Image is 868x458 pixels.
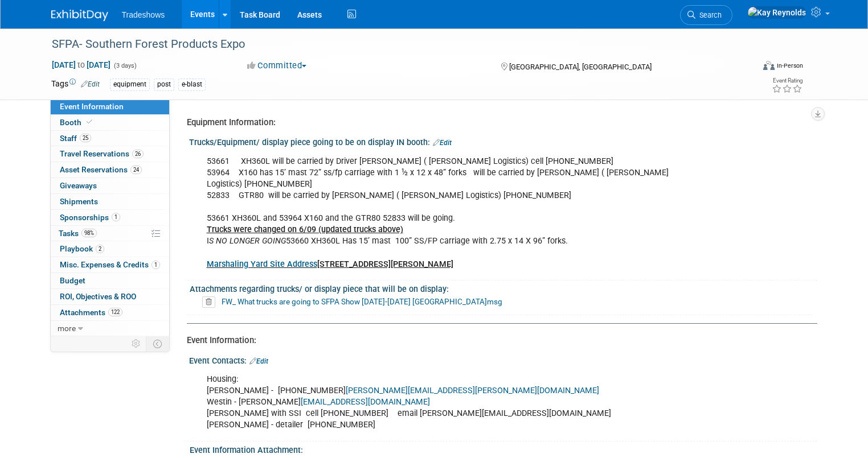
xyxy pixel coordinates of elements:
a: Misc. Expenses & Credits1 [51,257,169,273]
a: Travel Reservations26 [51,146,169,162]
div: equipment [110,79,150,90]
div: Event Contacts: [189,352,817,367]
span: Budget [60,276,85,285]
span: Booth [60,118,95,127]
span: 122 [108,308,122,316]
div: Event Format [692,59,803,76]
a: Staff25 [51,131,169,146]
td: Personalize Event Tab Strip [126,336,146,351]
div: Trucks/Equipment/ display piece going to be on display IN booth: [189,134,817,148]
span: more [58,324,76,333]
span: Sponsorships [60,213,120,222]
span: Giveaways [60,181,97,190]
div: post [154,79,174,90]
a: ROI, Objectives & ROO [51,289,169,304]
span: Staff [60,134,91,143]
i: S NO LONGER GOING [209,236,286,246]
div: In-Person [776,61,803,70]
button: Committed [243,60,311,72]
div: e-blast [178,79,206,90]
a: Search [680,5,732,25]
span: 2 [96,245,104,253]
i: Booth reservation complete [87,119,92,125]
b: Trucks were changed on 6/09 (updated trucks above) [207,225,403,234]
span: 98% [81,229,97,237]
a: Budget [51,273,169,288]
span: Misc. Expenses & Credits [60,260,160,269]
div: SFPA- Southern Forest Products Expo [48,34,739,55]
a: [PERSON_NAME][EMAIL_ADDRESS][PERSON_NAME][DOMAIN_NAME] [346,386,599,395]
div: Housing: [PERSON_NAME] - [PHONE_NUMBER] Westin - [PERSON_NAME] [PERSON_NAME] with SSI cell [PHONE... [199,368,695,436]
span: Tradeshows [122,10,165,19]
a: Attachments122 [51,305,169,320]
div: Event Information Attachment: [190,442,812,456]
div: Event Information: [187,335,809,346]
td: Tags [51,78,100,91]
a: Booth [51,115,169,130]
div: Equipment Information: [187,117,809,129]
span: 25 [80,134,91,142]
span: Travel Reservations [60,149,144,158]
span: Playbook [60,244,104,253]
span: [GEOGRAPHIC_DATA], [GEOGRAPHIC_DATA] [509,63,652,71]
a: FW_ What trucks are going to SFPA Show [DATE]-[DATE] [GEOGRAPHIC_DATA]msg [222,297,502,306]
div: Attachments regarding trucks/ or display piece that will be on display: [190,280,812,295]
span: 1 [152,261,160,269]
a: Delete attachment? [202,298,220,306]
div: 53661 XH360L will be carried by Driver [PERSON_NAME] ( [PERSON_NAME] Logistics) cell [PHONE_NUMBE... [199,150,695,276]
a: Event Information [51,99,169,114]
div: Event Rating [772,78,803,84]
span: Event Information [60,102,124,111]
span: Attachments [60,308,122,317]
a: Tasks98% [51,226,169,241]
span: Search [695,11,722,19]
img: Kay Reynolds [747,6,806,19]
span: Tasks [59,229,97,238]
td: Toggle Event Tabs [146,336,169,351]
b: [STREET_ADDRESS][PERSON_NAME] [207,259,453,269]
a: Playbook2 [51,241,169,257]
span: (3 days) [113,62,137,69]
img: Format-Inperson.png [763,61,775,70]
img: ExhibitDay [51,10,108,21]
a: Edit [81,80,100,88]
span: to [76,60,87,69]
a: more [51,321,169,336]
span: [DATE] [DATE] [51,60,111,70]
a: Edit [433,139,452,147]
span: 1 [112,213,120,221]
span: ROI, Objectives & ROO [60,292,136,301]
a: Giveaways [51,178,169,193]
a: Marshaling Yard Site Address [207,259,317,269]
a: Sponsorships1 [51,210,169,225]
span: 24 [130,166,142,174]
a: Edit [249,357,268,365]
a: [EMAIL_ADDRESS][DOMAIN_NAME] [301,397,430,407]
span: Shipments [60,197,98,206]
a: Asset Reservations24 [51,162,169,178]
span: 26 [132,150,144,158]
a: Shipments [51,194,169,209]
span: Asset Reservations [60,165,142,174]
